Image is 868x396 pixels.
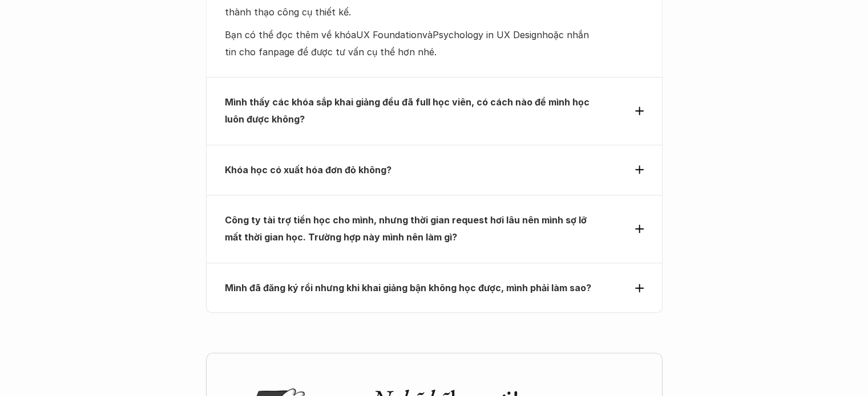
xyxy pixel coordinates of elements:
p: Bạn có thể đọc thêm về khóa và hoặc nhắn tin cho fanpage để được tư vấn cụ thể hơn nhé. [225,26,602,61]
a: UX Foundation [356,29,422,40]
strong: Công ty tài trợ tiền học cho mình, nhưng thời gian request hơi lâu nên mình sợ lỡ mất thời gian h... [225,214,589,243]
strong: Khóa học có xuất hóa đơn đỏ không? [225,164,391,175]
strong: Mình thấy các khóa sắp khai giảng đều đã full học viên, có cách nào để mình học luôn được không? [225,96,592,125]
a: Psychology in UX Design [433,29,542,40]
strong: Mình đã đăng ký rồi nhưng khi khai giảng bận không học được, mình phải làm sao? [225,282,591,293]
